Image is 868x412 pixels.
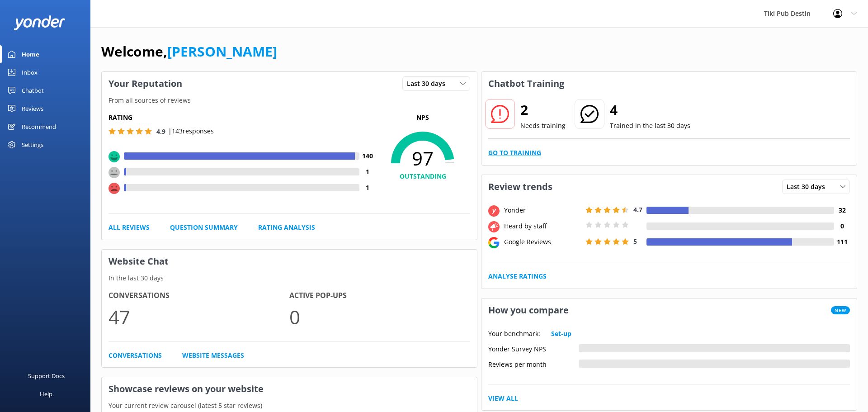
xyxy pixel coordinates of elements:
[40,385,52,403] div: Help
[258,223,315,232] a: Rating Analysis
[359,167,375,177] h4: 1
[481,72,571,95] h3: Chatbot Training
[22,45,39,63] div: Home
[633,237,637,246] span: 5
[101,41,277,62] h1: Welcome,
[22,118,56,136] div: Recommend
[108,113,375,123] h5: Rating
[289,302,470,332] p: 0
[375,171,470,181] h4: OUTSTANDING
[787,182,830,192] span: Last 30 days
[359,151,375,161] h4: 140
[102,72,189,95] h3: Your Reputation
[481,298,576,322] h3: How you compare
[359,183,375,193] h4: 1
[289,290,470,302] h4: Active Pop-ups
[102,377,477,401] h3: Showcase reviews on your website
[182,350,244,360] a: Website Messages
[108,350,162,360] a: Conversations
[551,329,571,339] a: Set-up
[610,99,690,121] h2: 4
[22,63,38,81] div: Inbox
[488,393,518,403] a: View All
[168,126,214,136] p: | 143 responses
[502,205,583,215] div: Yonder
[488,148,541,158] a: Go to Training
[167,42,277,61] a: [PERSON_NAME]
[502,237,583,247] div: Google Reviews
[22,99,43,118] div: Reviews
[502,221,583,231] div: Heard by staff
[102,401,477,411] p: Your current review carousel (latest 5 star reviews)
[14,15,66,30] img: yonder-white-logo.png
[108,302,289,332] p: 47
[610,121,690,131] p: Trained in the last 30 days
[375,113,470,123] p: NPS
[22,136,43,154] div: Settings
[102,95,477,105] p: From all sources of reviews
[108,223,150,232] a: All Reviews
[834,205,850,215] h4: 32
[108,290,289,302] h4: Conversations
[102,273,477,283] p: In the last 30 days
[22,81,44,99] div: Chatbot
[520,121,566,131] p: Needs training
[488,329,540,339] p: Your benchmark:
[375,147,470,170] span: 97
[481,175,559,199] h3: Review trends
[28,367,65,385] div: Support Docs
[488,271,547,281] a: Analyse Ratings
[170,223,238,232] a: Question Summary
[156,127,165,136] span: 4.9
[488,360,579,368] div: Reviews per month
[488,344,579,352] div: Yonder Survey NPS
[520,99,566,121] h2: 2
[407,79,451,89] span: Last 30 days
[834,237,850,247] h4: 111
[834,221,850,231] h4: 0
[102,250,477,273] h3: Website Chat
[831,306,850,314] span: New
[633,205,642,214] span: 4.7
